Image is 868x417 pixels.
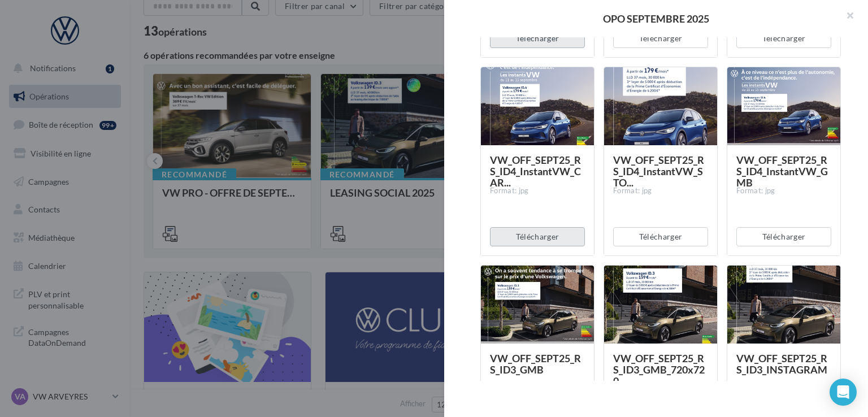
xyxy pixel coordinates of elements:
[736,29,831,48] button: Télécharger
[613,186,708,196] div: Format: jpg
[490,154,581,189] span: VW_OFF_SEPT25_RS_ID4_InstantVW_CAR...
[490,186,585,196] div: Format: jpg
[736,352,827,376] span: VW_OFF_SEPT25_RS_ID3_INSTAGRAM
[462,14,850,24] div: OPO SEPTEMBRE 2025
[613,352,705,387] span: VW_OFF_SEPT25_RS_ID3_GMB_720x720
[830,379,857,406] div: Open Intercom Messenger
[736,154,828,189] span: VW_OFF_SEPT25_RS_ID4_InstantVW_GMB
[613,227,708,246] button: Télécharger
[613,29,708,48] button: Télécharger
[736,186,831,196] div: Format: jpg
[613,154,704,189] span: VW_OFF_SEPT25_RS_ID4_InstantVW_STO...
[490,227,585,246] button: Télécharger
[490,29,585,48] button: Télécharger
[490,352,581,376] span: VW_OFF_SEPT25_RS_ID3_GMB
[736,227,831,246] button: Télécharger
